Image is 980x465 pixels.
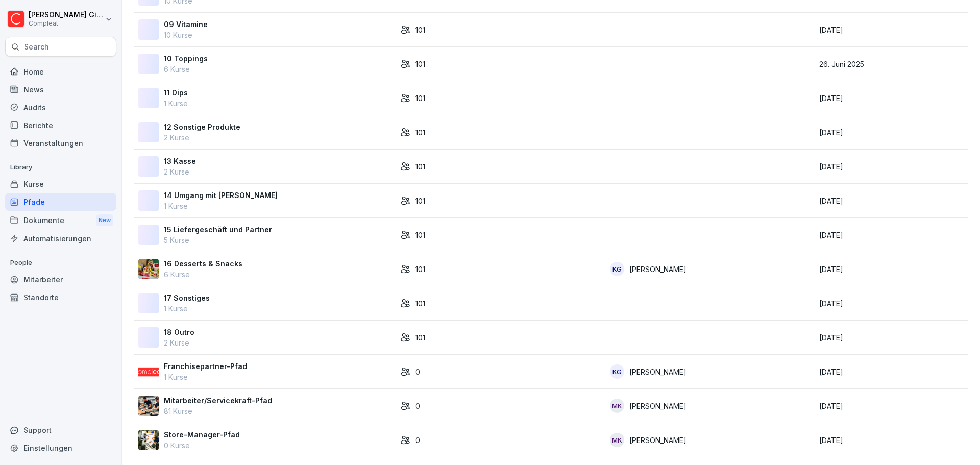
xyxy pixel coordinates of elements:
p: [DATE] [819,195,964,206]
a: DokumenteNew [5,211,116,230]
p: 6 Kurse [164,64,208,75]
p: 14 Umgang mit [PERSON_NAME] [164,190,278,201]
p: [PERSON_NAME] [629,435,687,446]
p: 16 Desserts & Snacks [164,258,242,269]
p: 1 Kurse [164,303,210,314]
a: Automatisierungen [5,230,116,248]
a: Veranstaltungen [5,134,116,152]
a: Berichte [5,116,116,134]
a: Standorte [5,288,116,306]
p: 0 Kurse [164,440,240,451]
a: Kurse [5,175,116,193]
div: MK [610,399,624,413]
p: 101 [415,93,425,104]
p: 101 [415,127,425,138]
p: 101 [415,195,425,206]
p: 0 [415,366,420,377]
p: 18 Outro [164,327,194,337]
a: Pfade [5,193,116,211]
p: 101 [415,161,425,172]
p: 15 Liefergeschäft und Partner [164,224,272,235]
p: 2 Kurse [164,166,196,177]
p: 1 Kurse [164,372,247,382]
p: 1 Kurse [164,98,188,109]
p: [DATE] [819,230,964,240]
p: People [5,255,116,271]
p: 2 Kurse [164,132,240,143]
p: Store-Manager-Pfad [164,429,240,440]
p: 1 Kurse [164,201,278,211]
p: Franchisepartner-Pfad [164,361,247,372]
p: 0 [415,401,420,411]
div: KG [610,364,624,379]
p: 101 [415,332,425,343]
div: KG [610,262,624,276]
p: Search [24,42,49,52]
p: 81 Kurse [164,406,272,417]
p: Mitarbeiter/Servicekraft-Pfad [164,395,272,406]
p: 101 [415,298,425,309]
p: 10 Kurse [164,30,208,40]
p: [DATE] [819,25,964,35]
a: Einstellungen [5,439,116,457]
p: [DATE] [819,264,964,275]
p: [PERSON_NAME] [629,401,687,411]
p: [DATE] [819,93,964,104]
p: 6 Kurse [164,269,242,280]
p: 17 Sonstiges [164,292,210,303]
p: 13 Kasse [164,156,196,166]
p: 0 [415,435,420,446]
p: [DATE] [819,332,964,343]
p: 26. Juni 2025 [819,59,964,69]
p: 101 [415,264,425,275]
p: [DATE] [819,366,964,377]
p: 101 [415,59,425,69]
p: [PERSON_NAME] [629,264,687,275]
p: 5 Kurse [164,235,272,246]
p: [DATE] [819,127,964,138]
a: News [5,81,116,99]
div: Dokumente [5,211,116,230]
p: [DATE] [819,298,964,309]
div: Support [5,421,116,439]
img: iv6jjewt3jlbk0jvhwmlqbnf.png [138,396,159,416]
img: vfxymea9yzygfdlq1uh5f1pl.png [138,430,159,450]
a: Mitarbeiter [5,271,116,288]
p: [DATE] [819,435,964,446]
p: Library [5,159,116,176]
p: 101 [415,25,425,35]
p: 11 Dips [164,87,188,98]
p: [PERSON_NAME] [629,366,687,377]
p: 101 [415,230,425,240]
p: 10 Toppings [164,53,208,64]
p: [DATE] [819,161,964,172]
img: wbo6u1j8khnolmicibiwxwbr.png [138,361,159,382]
div: New [96,214,113,226]
p: 2 Kurse [164,337,194,348]
p: 09 Vitamine [164,19,208,30]
p: 12 Sonstige Produkte [164,121,240,132]
p: [DATE] [819,401,964,411]
p: [PERSON_NAME] Gimpel [29,11,103,19]
a: Home [5,63,116,81]
p: Compleat [29,20,103,27]
div: MK [610,433,624,447]
img: n3v66b1q9ace5or90140vekn.png [138,259,159,279]
a: Audits [5,99,116,116]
